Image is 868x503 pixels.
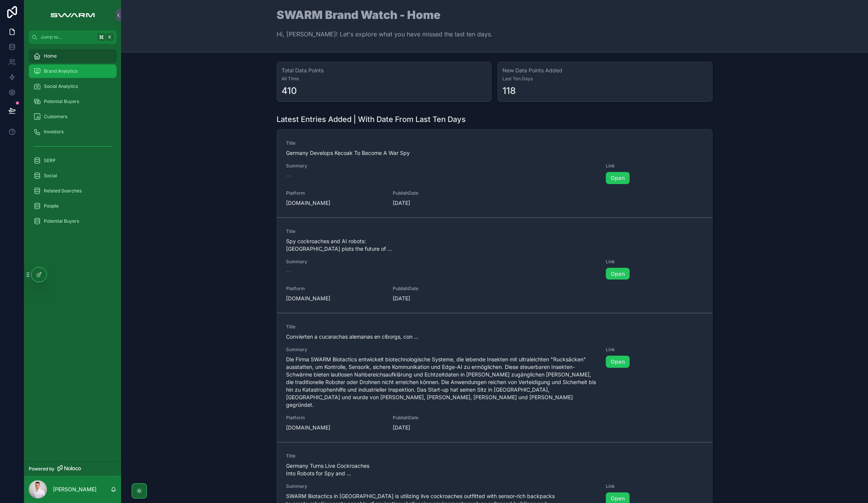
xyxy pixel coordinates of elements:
span: [DOMAIN_NAME] [286,199,384,207]
span: SERP [44,158,56,164]
span: Spy cockroaches and AI robots: [GEOGRAPHIC_DATA] plots the future of ... [286,237,419,253]
span: Jump to... [40,34,95,40]
img: App logo [47,9,98,21]
h3: Total Data Points [282,67,487,74]
span: Germany Turns Live Cockroaches Into Robots for Spy and ... [286,462,419,477]
a: TitleConvierten a cucarachas alemanas en cíborgs, con ...SummaryDie Firma SWARM Biotactics entwic... [277,313,712,442]
span: Link [606,163,703,169]
span: Home [44,53,57,59]
p: Hi, [PERSON_NAME]! Let's explore what you have missed the last ten days. [277,30,493,39]
a: Open [606,172,630,184]
a: TitleSpy cockroaches and AI robots: [GEOGRAPHIC_DATA] plots the future of ...Summary--LinkOpenPla... [277,217,712,313]
span: Title [286,324,419,330]
span: Brand Analytics [44,68,78,74]
span: PublishDate [393,415,490,421]
span: Social [44,173,57,179]
span: Potential Buyers [44,218,79,224]
span: Convierten a cucarachas alemanas en cíborgs, con ... [286,333,419,341]
span: Potential Buyers [44,98,79,105]
span: Powered by [29,466,54,472]
span: Platform [286,190,384,196]
span: [DOMAIN_NAME] [286,295,384,302]
a: People [29,199,117,213]
span: [DATE] [393,295,490,302]
h1: SWARM Brand Watch - Home [277,9,493,20]
a: Related Searches [29,184,117,198]
span: Summary [286,347,597,353]
span: Title [286,140,419,146]
span: Germany Develops Kecoak To Become A War Spy [286,149,419,157]
span: Social Analytics [44,83,78,89]
span: Link [606,347,703,353]
div: scrollable content [24,44,121,238]
span: -- [286,268,291,275]
span: All Time [282,76,487,82]
span: Title [286,453,419,459]
a: Potential Buyers [29,95,117,108]
a: Social [29,169,117,183]
span: People [44,203,59,209]
h1: Latest Entries Added | With Date From Last Ten Days [277,114,466,125]
h3: New Data Points Added [502,67,708,74]
span: Platform [286,286,384,292]
span: Investors [44,129,64,135]
a: Powered by [24,462,121,476]
a: Social Analytics [29,80,117,93]
span: [DATE] [393,424,490,431]
span: Die Firma SWARM Biotactics entwickelt biotechnologische Systeme, die lebende Insekten mit ultrale... [286,356,597,409]
span: K [107,34,113,40]
span: PublishDate [393,190,490,196]
button: Jump to...K [29,30,117,44]
a: SERP [29,154,117,167]
div: 118 [502,85,516,97]
span: Related Searches [44,188,82,194]
p: [PERSON_NAME] [53,486,96,493]
a: Open [606,268,630,280]
span: Link [606,259,703,265]
span: [DOMAIN_NAME] [286,424,384,431]
span: Last Ten Days [502,76,708,82]
span: Summary [286,259,597,265]
a: Potential Buyers [29,214,117,228]
span: Platform [286,415,384,421]
span: Link [606,483,703,489]
a: Open [606,356,630,368]
div: 410 [282,85,297,97]
span: -- [286,172,291,180]
span: PublishDate [393,286,490,292]
a: Investors [29,125,117,139]
a: Brand Analytics [29,64,117,78]
span: Summary [286,483,597,489]
span: Summary [286,163,597,169]
span: Title [286,228,419,234]
a: Home [29,49,117,63]
a: TitleGermany Develops Kecoak To Become A War SpySummary--LinkOpenPlatform[DOMAIN_NAME]PublishDate... [277,130,712,217]
span: [DATE] [393,199,490,207]
span: Customers [44,114,67,120]
a: Customers [29,110,117,123]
